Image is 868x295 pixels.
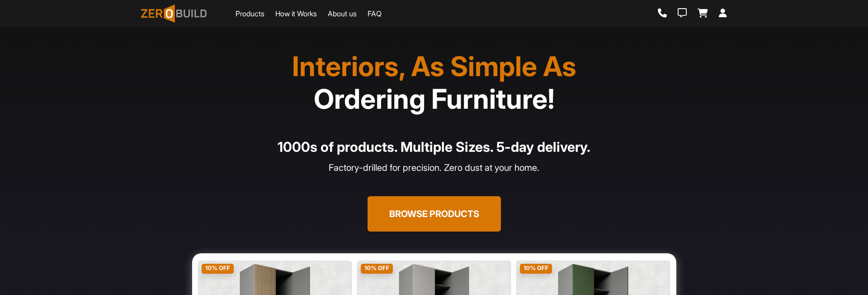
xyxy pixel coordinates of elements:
[146,50,722,115] h1: Interiors, As Simple As
[141,5,207,23] img: ZeroBuild logo
[719,9,727,19] a: Login
[328,8,357,19] a: About us
[275,8,317,19] a: How it Works
[236,8,264,19] a: Products
[146,161,722,174] p: Factory-drilled for precision. Zero dust at your home.
[368,8,382,19] a: FAQ
[368,196,501,232] button: Browse Products
[314,82,555,115] span: Ordering Furniture!
[146,137,722,157] h4: 1000s of products. Multiple Sizes. 5-day delivery.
